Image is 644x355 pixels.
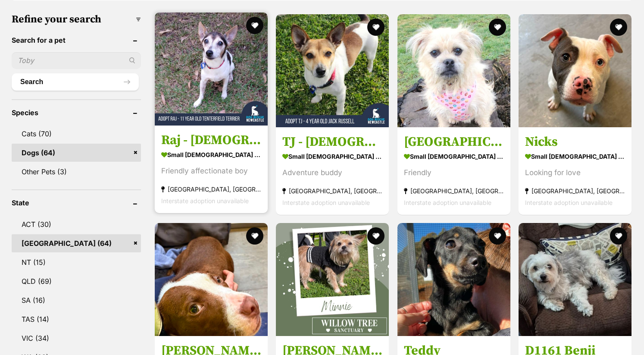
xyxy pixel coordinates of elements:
[12,73,139,91] button: Search
[525,167,625,179] div: Looking for love
[397,14,510,127] img: Madison - Australian Terrier x Pug Dog
[282,134,382,150] h3: TJ - [DEMOGRAPHIC_DATA] [PERSON_NAME]
[397,127,510,215] a: [GEOGRAPHIC_DATA] small [DEMOGRAPHIC_DATA] Dog Friendly [GEOGRAPHIC_DATA], [GEOGRAPHIC_DATA] Inte...
[525,150,625,163] strong: small [DEMOGRAPHIC_DATA] Dog
[276,223,389,336] img: Minnie - Maltese Dog
[12,215,141,233] a: ACT (30)
[12,234,141,252] a: [GEOGRAPHIC_DATA] (64)
[12,36,141,44] header: Search for a pet
[276,127,389,215] a: TJ - [DEMOGRAPHIC_DATA] [PERSON_NAME] small [DEMOGRAPHIC_DATA] Dog Adventure buddy [GEOGRAPHIC_DA...
[397,223,510,336] img: Teddy - Dachshund Dog
[489,227,506,245] button: favourite
[161,183,261,195] strong: [GEOGRAPHIC_DATA], [GEOGRAPHIC_DATA]
[282,167,382,179] div: Adventure buddy
[12,52,141,69] input: Toby
[282,199,370,206] span: Interstate adoption unavailable
[282,185,382,197] strong: [GEOGRAPHIC_DATA], [GEOGRAPHIC_DATA]
[12,125,141,143] a: Cats (70)
[155,126,268,213] a: Raj - [DEMOGRAPHIC_DATA] Tenterfield Terrier small [DEMOGRAPHIC_DATA] Dog Friendly affectionate b...
[519,223,631,336] img: D1161 Benji - Shih Tzu Dog
[519,14,631,127] img: Nicks - American Staffordshire Terrier Dog
[368,227,385,245] button: favourite
[404,150,504,163] strong: small [DEMOGRAPHIC_DATA] Dog
[161,197,249,204] span: Interstate adoption unavailable
[519,127,631,215] a: Nicks small [DEMOGRAPHIC_DATA] Dog Looking for love [GEOGRAPHIC_DATA], [GEOGRAPHIC_DATA] Intersta...
[12,13,141,25] h3: Refine your search
[525,134,625,150] h3: Nicks
[246,227,263,245] button: favourite
[155,223,268,336] img: Sid Vicious - American Staffordshire Terrier Dog
[276,14,389,127] img: TJ - 4 Year Old Jack Russell - Jack Russell Terrier Dog
[12,163,141,181] a: Other Pets (3)
[12,291,141,309] a: SA (16)
[12,310,141,328] a: TAS (14)
[155,13,268,126] img: Raj - 11 Year Old Tenterfield Terrier - Tenterfield Terrier Dog
[12,199,141,207] header: State
[12,253,141,271] a: NT (15)
[12,109,141,116] header: Species
[489,19,506,36] button: favourite
[161,132,261,148] h3: Raj - [DEMOGRAPHIC_DATA] Tenterfield Terrier
[12,272,141,290] a: QLD (69)
[404,134,504,150] h3: [GEOGRAPHIC_DATA]
[525,185,625,197] strong: [GEOGRAPHIC_DATA], [GEOGRAPHIC_DATA]
[368,19,385,36] button: favourite
[404,185,504,197] strong: [GEOGRAPHIC_DATA], [GEOGRAPHIC_DATA]
[610,227,627,245] button: favourite
[246,17,263,34] button: favourite
[12,329,141,347] a: VIC (34)
[610,19,627,36] button: favourite
[12,144,141,162] a: Dogs (64)
[525,199,613,206] span: Interstate adoption unavailable
[404,167,504,179] div: Friendly
[404,199,491,206] span: Interstate adoption unavailable
[161,148,261,161] strong: small [DEMOGRAPHIC_DATA] Dog
[161,165,261,177] div: Friendly affectionate boy
[282,150,382,163] strong: small [DEMOGRAPHIC_DATA] Dog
